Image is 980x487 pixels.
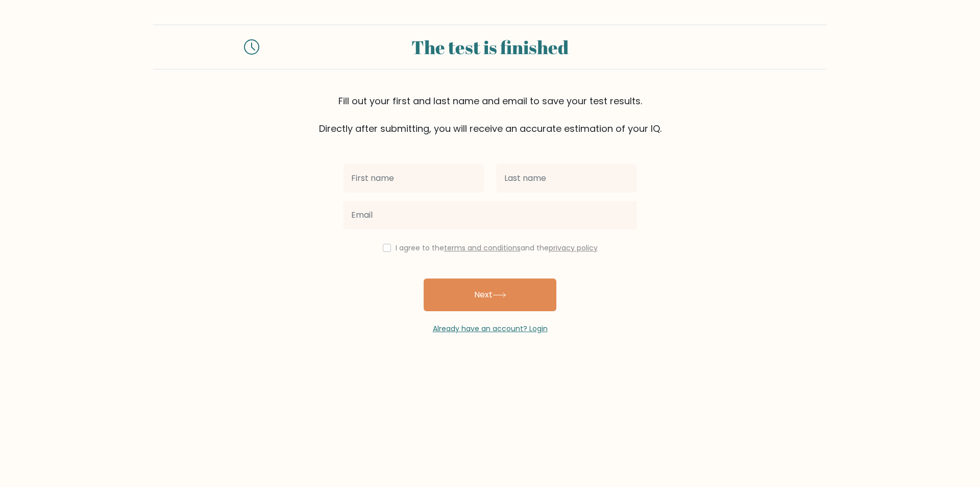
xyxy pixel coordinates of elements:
a: terms and conditions [444,243,521,253]
div: The test is finished [272,33,708,61]
input: Last name [496,164,637,193]
button: Next [424,279,556,311]
a: Already have an account? Login [433,323,548,334]
a: privacy policy [549,243,598,253]
input: First name [343,164,484,193]
label: I agree to the and the [396,243,598,253]
div: Fill out your first and last name and email to save your test results. Directly after submitting,... [153,94,827,135]
input: Email [343,201,637,229]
